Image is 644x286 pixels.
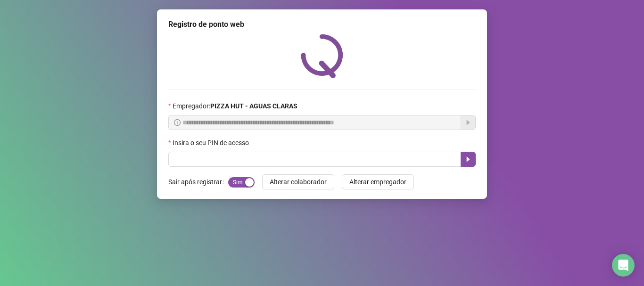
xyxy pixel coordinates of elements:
img: QRPoint [301,34,343,78]
strong: PIZZA HUT - AGUAS CLARAS [210,102,297,110]
span: Alterar colaborador [270,177,327,187]
div: Registro de ponto web [168,19,476,30]
span: Alterar empregador [349,177,406,187]
button: Alterar empregador [342,174,414,189]
button: Alterar colaborador [262,174,334,189]
label: Insira o seu PIN de acesso [168,138,255,148]
span: Empregador : [173,101,297,111]
div: Open Intercom Messenger [612,254,635,277]
span: info-circle [174,119,181,126]
label: Sair após registrar [168,174,228,189]
span: caret-right [464,155,472,163]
